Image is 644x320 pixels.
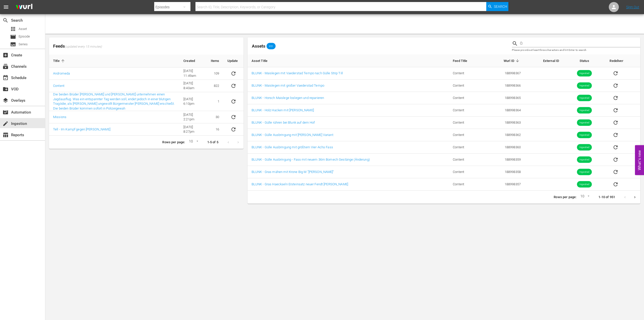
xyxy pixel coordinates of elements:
span: Create [3,52,9,58]
span: Ingested [577,109,592,112]
td: 188998360 [485,141,525,154]
td: 30 [207,111,223,123]
td: 188998362 [485,129,525,141]
table: sticky table [248,54,640,191]
span: Ingestion [3,121,9,127]
td: 188998363 [485,117,525,129]
a: BLUNK - Gras mähen mit Krone Big M "[PERSON_NAME]" [252,170,334,174]
td: Content [449,166,485,178]
td: 188998365 [485,92,525,104]
button: Search [486,2,508,11]
div: 10 [187,138,199,146]
th: Status [563,54,606,67]
th: Items [207,55,223,67]
span: Ingested [577,133,592,137]
span: Automation [3,109,9,115]
a: Die beiden Brüder [PERSON_NAME] und [PERSON_NAME] unternehmen einen Jagdausflug. Was ein entspann... [53,92,175,110]
span: Search [494,2,507,11]
span: Assets [252,44,265,49]
span: Ingested [577,84,592,88]
span: VOD [3,86,9,92]
td: Content [449,178,485,191]
a: BLUNK - Holz Hacken mit [PERSON_NAME] [252,108,314,112]
span: Ingested [577,72,592,75]
td: 188998359 [485,154,525,166]
td: Content [449,129,485,141]
td: 1 [207,92,223,111]
a: BLUNK - Gülle Ausbringung mit [PERSON_NAME] Variant [252,133,333,137]
th: Redeliver [606,54,640,67]
a: BLUNK - Gülle Ausbringung mit größtem Vier-Achs Fass [252,145,333,149]
span: Feeds [49,42,244,50]
span: Wurl ID [504,58,521,63]
span: menu [3,4,9,10]
span: 951 [267,45,276,48]
span: Schedule [3,75,9,81]
span: Episode [10,34,16,40]
span: Title [53,59,66,63]
span: Reports [3,132,9,138]
span: Created [183,59,202,63]
a: Andromeda [53,72,70,75]
table: sticky table [49,55,244,136]
a: Content [53,84,64,88]
td: Content [449,104,485,117]
span: Series [10,41,16,47]
td: 188998358 [485,166,525,178]
span: Episode [19,34,30,39]
span: Series [19,42,28,47]
p: Please provide at least three characters and hit Enter to search [512,48,640,52]
input: Search Title, Series Title, Wurl ID or External ID [520,40,640,47]
td: Content [449,92,485,104]
td: 188998357 [485,178,525,191]
button: Next page [630,192,640,202]
th: Update [223,55,244,67]
a: BLUNK - Gras Haeckseln Ersteinsatz neuer Fendt [PERSON_NAME] [252,182,348,186]
button: Open Feedback Widget [635,145,644,175]
td: 109 [207,67,223,80]
span: Search [3,17,9,23]
td: [DATE] 2:21pm [179,111,207,123]
td: 188998366 [485,80,525,92]
span: Overlays [3,97,9,103]
span: Channels [3,63,9,69]
a: BLUNK - Horsch Maislege loslegen und reparieren [252,96,324,100]
a: Tell - Im Kampf gegen [PERSON_NAME] [53,127,110,131]
td: Content [449,67,485,80]
span: Ingested [577,121,592,125]
span: Ingested [577,170,592,174]
a: Sign Out [626,5,639,9]
td: 188998367 [485,67,525,80]
td: 16 [207,123,223,136]
p: 1-10 of 951 [598,195,615,200]
span: Ingested [577,96,592,100]
th: External ID [525,54,563,67]
p: 1-5 of 5 [207,140,218,145]
td: Content [449,80,485,92]
span: Ingested [577,183,592,186]
a: BLUNK - Gülle Ausbringung - Fass mit neuem 36m Bomech Gestänge (Änderung) [252,158,370,161]
a: BLUNK - Gülle rühren bei Blunk auf dem Hof [252,121,315,124]
th: Feed Title [449,54,485,67]
span: (updated every 15 minutes) [65,45,102,49]
p: Rows per page: [554,195,576,200]
td: Content [449,154,485,166]
img: ans4CAIJ8jUAAAAAAAAAAAAAAAAAAAAAAAAgQb4GAAAAAAAAAAAAAAAAAAAAAAAAJMjXAAAAAAAAAAAAAAAAAAAAAAAAgAT5G... [12,1,36,13]
td: 188998364 [485,104,525,117]
span: Asset [19,26,27,31]
td: [DATE] 8:27pm [179,123,207,136]
td: [DATE] 8:40am [179,80,207,92]
a: Missions [53,115,66,119]
span: Asset [10,26,16,32]
td: Content [449,141,485,154]
p: Rows per page: [162,140,185,145]
span: Asset Title [252,58,274,63]
td: Content [449,117,485,129]
td: 822 [207,80,223,92]
td: [DATE] 6:10pm [179,92,207,111]
div: 10 [578,193,590,201]
a: BLUNK - Maislegen mit großer Vaederstad Tempo [252,84,324,87]
a: BLUNK - Maislegen mit Vaederstad Tempo nach Gülle Strip Till [252,71,343,75]
td: [DATE] 11:49am [179,67,207,80]
span: Ingested [577,146,592,149]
